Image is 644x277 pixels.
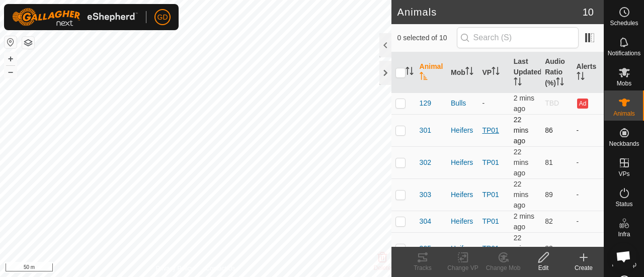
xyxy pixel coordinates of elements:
[420,125,431,136] span: 301
[573,114,604,146] td: -
[556,79,564,87] p-sorticon: Activate to sort
[12,8,138,26] img: Gallagher Logo
[420,216,431,227] span: 304
[577,73,585,81] p-sorticon: Activate to sort
[397,6,583,18] h2: Animals
[451,190,474,200] div: Heifers
[451,98,474,109] div: Bulls
[465,68,473,76] p-sorticon: Activate to sort
[483,263,523,272] div: Change Mob
[447,52,478,93] th: Mob
[610,243,637,270] div: Open chat
[573,146,604,178] td: -
[5,36,17,48] button: Reset Map
[451,125,474,136] div: Heifers
[514,116,529,145] span: 26 Sept 2025, 1:34 pm
[482,126,499,134] a: TP01
[457,27,579,48] input: Search (S)
[443,263,483,272] div: Change VP
[514,79,522,87] p-sorticon: Activate to sort
[618,171,629,177] span: VPs
[5,66,17,78] button: –
[416,52,447,93] th: Animal
[478,52,509,93] th: VP
[22,37,34,49] button: Map Layers
[482,191,499,199] a: TP01
[545,126,553,134] span: 86
[482,158,499,166] a: TP01
[573,52,604,93] th: Alerts
[451,243,474,254] div: Heifers
[610,20,638,26] span: Schedules
[545,99,559,107] span: TBD
[615,201,632,207] span: Status
[156,264,194,273] a: Privacy Policy
[205,264,235,273] a: Contact Us
[523,263,563,272] div: Edit
[403,263,443,272] div: Tracks
[5,53,17,65] button: +
[482,217,499,225] a: TP01
[573,211,604,232] td: -
[492,68,500,76] p-sorticon: Activate to sort
[545,217,553,225] span: 82
[482,99,485,107] app-display-virtual-paddock-transition: -
[609,141,639,147] span: Neckbands
[420,98,431,109] span: 129
[482,244,499,252] a: TP01
[612,261,636,267] span: Heatmap
[573,232,604,264] td: -
[573,178,604,211] td: -
[514,180,529,209] span: 26 Sept 2025, 1:34 pm
[545,158,553,166] span: 81
[514,212,534,231] span: 26 Sept 2025, 1:54 pm
[613,111,635,117] span: Animals
[420,73,428,81] p-sorticon: Activate to sort
[617,80,631,86] span: Mobs
[397,33,457,43] span: 0 selected of 10
[420,190,431,200] span: 303
[618,231,630,237] span: Infra
[157,12,168,23] span: GD
[563,263,604,272] div: Create
[608,50,640,56] span: Notifications
[420,243,431,254] span: 305
[545,244,553,252] span: 83
[514,148,529,177] span: 26 Sept 2025, 1:34 pm
[451,157,474,168] div: Heifers
[583,5,594,20] span: 10
[514,234,529,263] span: 26 Sept 2025, 1:34 pm
[451,216,474,227] div: Heifers
[514,94,534,113] span: 26 Sept 2025, 1:54 pm
[510,52,541,93] th: Last Updated
[545,191,553,199] span: 89
[541,52,572,93] th: Audio Ratio (%)
[420,157,431,168] span: 302
[406,68,414,76] p-sorticon: Activate to sort
[577,99,588,109] button: Ad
